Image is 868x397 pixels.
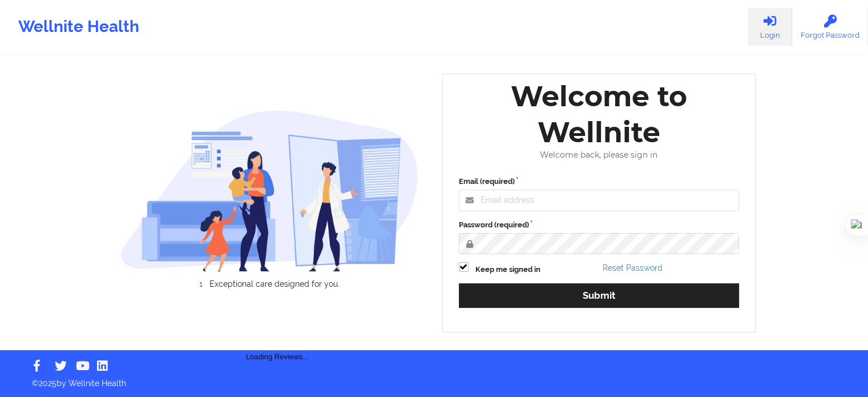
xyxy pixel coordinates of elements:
a: Forgot Password [792,8,868,46]
img: wellnite-auth-hero_200.c722682e.png [120,110,418,271]
label: Email (required) [459,176,740,187]
p: © 2025 by Wellnite Health [24,370,844,389]
label: Password (required) [459,219,740,231]
button: Submit [459,283,740,308]
li: Exceptional care designed for you. [131,279,418,288]
div: Welcome back, please sign in [451,150,748,160]
label: Keep me signed in [475,264,540,275]
div: Loading Reviews... [120,308,434,363]
input: Email address [459,190,740,211]
a: Reset Password [603,263,663,272]
div: Welcome to Wellnite [451,78,748,150]
a: Login [748,8,792,46]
